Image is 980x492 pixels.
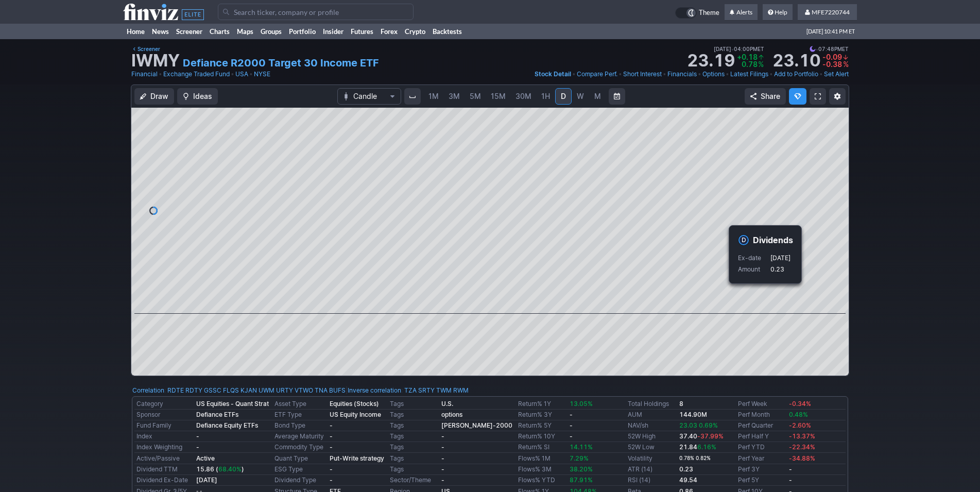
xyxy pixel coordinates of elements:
span: Share [761,91,780,101]
td: Volatility [626,453,677,464]
button: Share [745,88,786,105]
span: • [816,44,818,54]
b: 37.40 [679,432,724,440]
b: - [441,465,444,473]
b: - [570,432,573,440]
a: KJAN [240,385,257,396]
a: Add to Portfolio [774,69,818,79]
p: Amount [738,264,769,275]
td: Perf YTD [736,442,787,453]
a: RWM [453,385,469,396]
span: • [698,69,701,79]
td: AUM [626,410,677,420]
span: -2.60% [789,421,811,429]
a: Compare Perf. [577,69,617,79]
span: 5M [470,92,481,100]
b: 144.90M [679,411,707,418]
td: Flows% 1M [516,453,568,464]
b: - [441,476,444,484]
td: Flows% YTD [516,475,568,486]
a: 15.86 (68.40%) [196,465,244,473]
span: 87.91% [570,476,593,484]
b: Put-Write strategy [330,454,384,462]
a: Screener [131,44,160,54]
td: Total Holdings [626,399,677,410]
td: Fund Family [134,420,194,431]
a: Alerts [725,4,758,21]
a: FLQS [223,385,239,396]
b: - [441,432,444,440]
td: Perf 5Y [736,475,787,486]
td: Tags [388,464,439,475]
b: Defiance Equity ETFs [196,421,258,429]
td: Index [134,431,194,442]
span: -37.99% [697,432,724,440]
td: Sponsor [134,410,194,420]
span: Theme [699,7,719,19]
a: Fullscreen [810,88,826,105]
span: +0.18 [737,53,758,61]
b: - [441,454,444,462]
a: MFE7220744 [798,4,857,21]
b: Equities (Stocks) [330,400,379,408]
span: -0.38 [822,60,842,69]
p: 0.23 [770,264,790,275]
td: 52W High [626,431,677,442]
b: - [330,465,333,473]
a: NYSE [254,69,270,79]
a: Theme [675,7,719,19]
a: TWM [436,385,452,396]
span: • [159,69,162,79]
a: 3M [444,88,465,105]
b: - [570,411,573,418]
b: Defiance ETFs [196,411,238,418]
button: Chart Type [337,88,401,105]
span: 1H [541,92,550,100]
span: -0.09 [822,53,842,61]
a: Screener [173,24,206,39]
a: Insider [319,24,347,39]
span: 0.78 [742,60,758,69]
span: • [731,44,734,54]
a: Home [123,24,148,39]
a: M [589,88,606,105]
b: - [789,465,792,473]
a: U.S. [441,400,453,408]
button: Draw [134,88,174,105]
a: W [572,88,589,105]
button: Interval [404,88,421,105]
td: RSI (14) [626,475,677,486]
span: • [819,69,823,79]
a: Groups [257,24,285,39]
a: Set Alert [824,69,849,79]
a: BUFS [329,385,346,396]
td: Perf Half Y [736,431,787,442]
b: - [330,432,333,440]
span: • [769,69,773,79]
td: ESG Type [272,464,328,475]
b: [DATE] [196,476,217,484]
b: US Equities - Quant Strat [196,400,269,408]
b: - [441,443,444,451]
a: Futures [347,24,377,39]
h4: Dividends [753,234,793,246]
span: • [231,69,234,79]
td: Quant Type [272,453,328,464]
td: Return% 5Y [516,420,568,431]
a: Short Interest [623,69,662,79]
b: 0.23 [679,465,693,473]
a: Maps [233,24,257,39]
b: 8 [679,400,683,408]
b: - [330,421,333,429]
div: : [132,385,346,396]
button: Range [609,88,625,105]
b: 15.86 ( ) [196,465,244,473]
a: Financials [667,69,697,79]
td: Tags [388,399,439,410]
span: • [249,69,253,79]
h1: IWMY [131,53,180,69]
span: • [572,69,576,79]
b: - [196,443,199,451]
a: 30M [511,88,536,105]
